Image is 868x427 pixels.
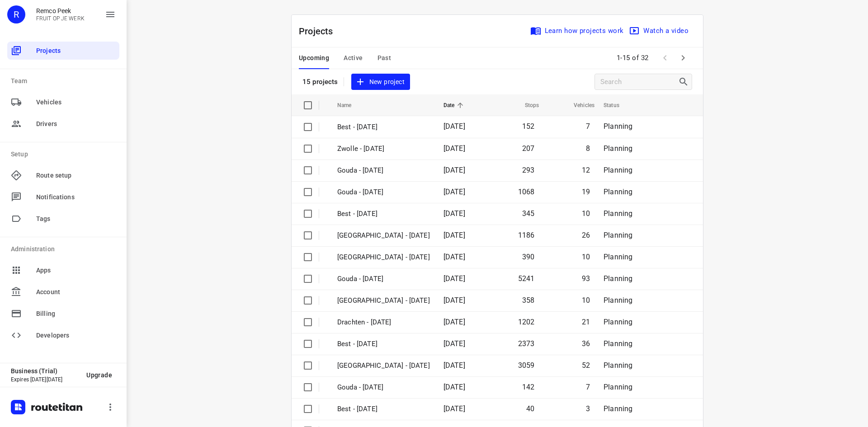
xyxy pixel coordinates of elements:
[36,171,116,180] span: Route setup
[604,274,632,283] span: Planning
[337,209,430,219] p: Best - Thursday
[36,331,116,340] span: Developers
[604,253,632,261] span: Planning
[522,253,535,261] span: 390
[586,404,590,413] span: 3
[678,76,692,87] div: Search
[586,383,590,391] span: 7
[337,187,430,197] p: Gouda - Thursday
[337,165,430,176] p: Gouda - Friday
[522,166,535,174] span: 293
[443,231,465,239] span: [DATE]
[337,296,430,306] p: Antwerpen - Monday
[443,144,465,153] span: [DATE]
[7,5,25,23] div: R
[357,76,405,88] span: New project
[522,296,535,305] span: 358
[36,98,116,107] span: Vehicles
[582,188,590,196] span: 19
[443,253,465,261] span: [DATE]
[344,52,363,64] span: Active
[11,244,119,254] p: Administration
[337,230,430,241] p: Zwolle - Wednesday
[36,119,116,129] span: Drivers
[337,339,430,349] p: Best - Monday
[337,382,430,393] p: Gouda - Friday
[7,283,119,301] div: Account
[518,188,535,196] span: 1068
[604,100,631,111] span: Status
[337,361,430,371] p: Zwolle - Monday
[604,339,632,348] span: Planning
[582,318,590,326] span: 21
[7,261,119,279] div: Apps
[604,209,632,218] span: Planning
[443,339,465,348] span: [DATE]
[36,309,116,319] span: Billing
[351,74,410,90] button: New project
[443,296,465,305] span: [DATE]
[656,49,674,67] span: Previous Page
[613,48,652,68] span: 1-15 of 32
[586,122,590,131] span: 7
[604,231,632,239] span: Planning
[443,100,467,111] span: Date
[443,361,465,370] span: [DATE]
[11,150,119,159] p: Setup
[582,253,590,261] span: 10
[604,383,632,391] span: Planning
[443,318,465,326] span: [DATE]
[604,404,632,413] span: Planning
[562,100,594,111] span: Vehicles
[443,166,465,174] span: [DATE]
[582,166,590,174] span: 12
[604,188,632,196] span: Planning
[7,326,119,344] div: Developers
[36,192,116,202] span: Notifications
[443,122,465,131] span: [DATE]
[7,42,119,60] div: Projects
[299,52,329,64] span: Upcoming
[36,7,85,14] p: Remco Peek
[7,188,119,206] div: Notifications
[443,404,465,413] span: [DATE]
[11,367,79,375] p: Business (Trial)
[7,210,119,228] div: Tags
[337,144,430,154] p: Zwolle - Friday
[337,317,430,328] p: Drachten - Monday
[518,231,535,239] span: 1186
[36,15,85,22] p: FRUIT OP JE WERK
[522,144,535,153] span: 207
[443,188,465,196] span: [DATE]
[518,339,535,348] span: 2373
[522,383,535,391] span: 142
[11,376,79,383] p: Expires [DATE][DATE]
[604,318,632,326] span: Planning
[582,274,590,283] span: 93
[79,367,119,383] button: Upgrade
[582,296,590,305] span: 10
[518,318,535,326] span: 1202
[337,274,430,284] p: Gouda - Monday
[7,305,119,323] div: Billing
[302,78,338,86] p: 15 projects
[522,209,535,218] span: 345
[526,404,534,413] span: 40
[443,383,465,391] span: [DATE]
[582,361,590,370] span: 52
[36,287,116,297] span: Account
[604,361,632,370] span: Planning
[518,361,535,370] span: 3059
[36,214,116,224] span: Tags
[600,75,678,89] input: Search projects
[604,166,632,174] span: Planning
[11,76,119,86] p: Team
[7,93,119,111] div: Vehicles
[604,144,632,153] span: Planning
[604,122,632,131] span: Planning
[443,274,465,283] span: [DATE]
[86,371,112,379] span: Upgrade
[604,296,632,305] span: Planning
[36,266,116,275] span: Apps
[7,115,119,133] div: Drivers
